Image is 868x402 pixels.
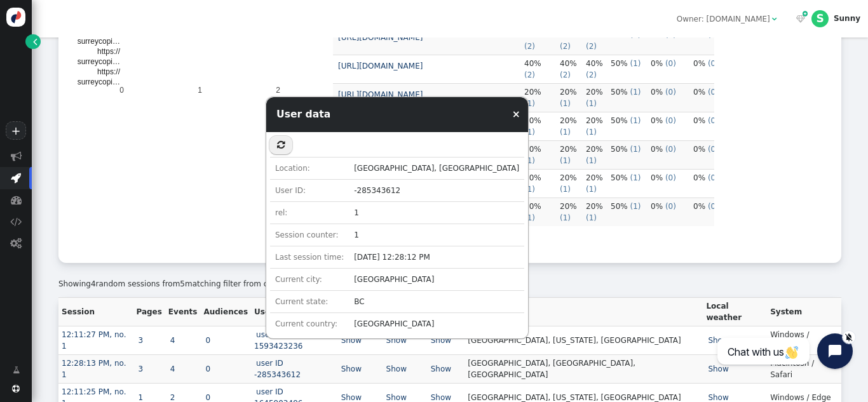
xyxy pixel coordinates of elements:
span: 40% [586,59,603,68]
td: Windows / Chrome [767,326,841,354]
a: [URL][DOMAIN_NAME] [338,33,423,42]
span: ( ) [630,88,641,97]
a: Show [429,365,453,373]
a: Show [706,393,730,402]
span: 1 [633,173,638,182]
td: Session counter: [270,224,349,246]
text: surreycopi… [78,57,120,66]
span: ( ) [586,213,597,222]
th: Local weather [703,297,767,326]
span: ( ) [708,88,719,97]
span: 1 [589,156,594,165]
td: 1 [349,201,524,224]
span: ( ) [665,59,676,68]
span: 20% [560,202,577,211]
div: User data [266,97,341,132]
a: Show [339,365,363,373]
span: 1 [563,99,568,108]
span: 40% [560,59,577,68]
span: 20% [524,88,541,97]
span: 0% [651,202,663,211]
span: ( ) [630,173,641,182]
a: Show [384,336,409,345]
span: ( ) [708,145,719,154]
td: Current state: [270,290,349,312]
span: 1 [527,128,532,137]
td: [GEOGRAPHIC_DATA] [349,268,524,290]
span: 0% [651,116,663,125]
span:  [11,151,22,161]
a: Show [384,393,409,402]
span: ( ) [524,185,535,194]
th: City [465,297,703,326]
text: https:// [97,47,121,56]
span: ( ) [560,156,571,165]
span: 2 [589,70,594,79]
span: 2 [527,70,532,79]
span: 2 [589,42,594,51]
td: Macintosh / Safari [767,354,841,383]
span: ( ) [524,42,535,51]
span: ( ) [708,59,719,68]
td: User ID: [270,179,349,201]
a: [URL][DOMAIN_NAME] [338,90,423,99]
td: Last session time: [270,246,349,268]
span: 50% [611,145,628,154]
span: 1 [527,213,532,222]
span: 0 [711,202,716,211]
span: 0 [668,116,674,125]
span: 0 [668,145,674,154]
span: 1 [527,156,532,165]
text: 2 [276,86,280,95]
span: 0% [651,59,663,68]
span: 1 [633,202,638,211]
span: 0 [668,59,674,68]
span:  [11,194,22,205]
span: ( ) [630,202,641,211]
span: 20% [560,88,577,97]
span: 50% [611,173,628,182]
span:  [12,385,20,392]
a: 0 [203,393,212,402]
span: ( ) [586,156,597,165]
text: 0 [119,86,124,95]
span: 0% [693,116,705,125]
div: Owner: [DOMAIN_NAME] [677,13,770,25]
span: ( ) [586,185,597,194]
span: ( ) [560,70,571,79]
span: ( ) [708,173,719,182]
span: ( ) [586,42,597,51]
a:  [25,34,41,49]
span:  [772,15,777,23]
span: 20% [524,116,541,125]
a: [URL][DOMAIN_NAME] [338,62,423,70]
button:  [269,135,293,155]
a: user ID -285343612 [254,359,302,379]
span: ( ) [524,99,535,108]
a: 1 [136,393,145,402]
span: ( ) [708,202,719,211]
th: Pages [133,297,165,326]
a: 12:11:27 PM, no. 1 [62,330,126,351]
a:   [794,13,808,25]
span: 20% [586,116,603,125]
span: 4 [91,279,96,288]
span: 50% [611,88,628,97]
text: surreycopi… [78,77,120,86]
a: user ID 1593423236 [254,330,304,351]
a: 4 [168,336,177,345]
span: ( ) [560,185,571,194]
span: ( ) [586,70,597,79]
span: 0 [668,202,674,211]
th: Audiences [200,297,251,326]
a: 3 [136,365,145,373]
span: 1 [527,185,532,194]
span: 2 [563,42,568,51]
img: logo-icon.svg [6,8,25,27]
span: 20% [524,145,541,154]
a: × [512,109,520,120]
span: 50% [611,202,628,211]
th: Events [165,297,201,326]
td: -285343612 [349,179,524,201]
a: Show [429,336,453,345]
